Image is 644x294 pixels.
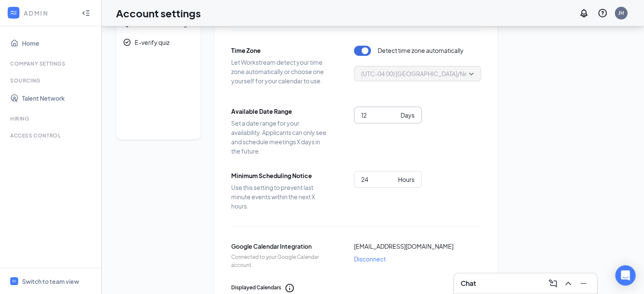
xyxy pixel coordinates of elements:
svg: Notifications [579,8,589,18]
span: Minimum Scheduling Notice [231,171,329,180]
span: Disconnect [354,254,386,264]
span: Displayed Calendars [231,284,281,292]
div: E-verify quiz [135,38,169,47]
div: Hours [398,175,415,184]
span: Set a date range for your availability. Applicants can only see and schedule meetings X days in t... [231,118,329,156]
div: Open Intercom Messenger [615,265,636,286]
svg: Collapse [82,9,90,17]
span: Time Zone [231,46,329,55]
span: [EMAIL_ADDRESS][DOMAIN_NAME] [354,242,453,251]
svg: WorkstreamLogo [9,8,18,17]
svg: WorkstreamLogo [11,278,17,284]
div: ADMIN [24,9,74,17]
svg: CheckmarkCircle [123,38,131,47]
span: Available Date Range [231,107,329,116]
h1: Account settings [116,6,201,20]
span: Google Calendar Integration [231,242,329,251]
a: CheckmarkCircleE-verify quiz [116,33,201,52]
div: Company Settings [10,60,93,67]
svg: ComposeMessage [548,278,558,289]
div: JH [618,9,624,16]
svg: Minimize [578,278,589,289]
div: Switch to team view [22,277,79,286]
span: Detect time zone automatically [378,46,464,56]
span: (UTC-04:00) [GEOGRAPHIC_DATA]/New_York - Eastern Time [361,67,529,80]
div: Sourcing [10,77,93,84]
span: Connected to your Google Calendar account. [231,253,329,269]
div: Days [401,110,415,120]
a: Home [22,35,94,52]
button: Minimize [577,277,590,290]
div: Access control [10,132,93,139]
button: ComposeMessage [546,277,560,290]
svg: QuestionInfo [597,8,608,18]
div: Hiring [10,115,93,122]
span: Let Workstream detect your time zone automatically or choose one yourself for your calendar to use. [231,58,329,85]
svg: Info [285,283,295,293]
h3: Chat [461,279,476,288]
a: Talent Network [22,90,94,107]
span: Use this setting to prevent last minute events within the next X hours. [231,183,329,211]
button: ChevronUp [561,277,575,290]
svg: ChevronUp [563,278,573,289]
